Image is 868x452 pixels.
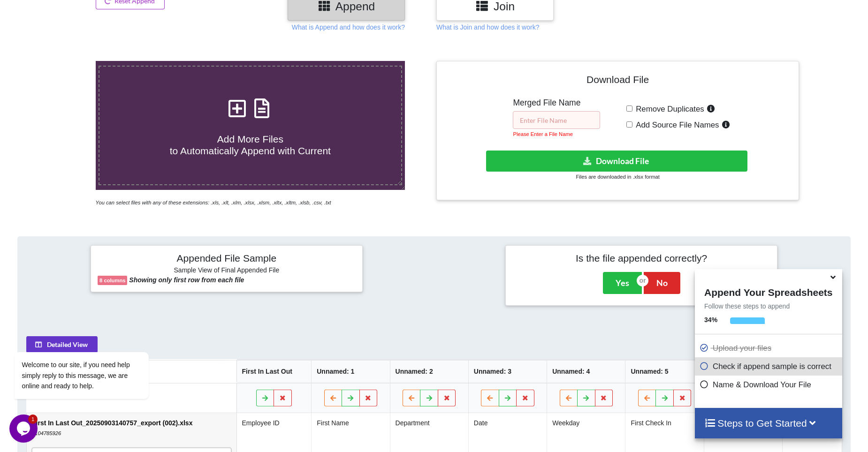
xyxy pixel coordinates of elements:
[443,68,792,95] h4: Download File
[436,23,539,32] p: What is Join and how does it work?
[632,121,719,129] span: Add Source File Names
[547,360,625,383] th: Unnamed: 4
[468,360,547,383] th: Unnamed: 3
[292,23,405,32] p: What is Append and how does it work?
[9,267,178,410] iframe: chat widget
[576,174,659,180] small: Files are downloaded in .xlsx format
[700,379,839,391] p: Name & Download Your File
[513,131,572,137] small: Please Enter a File Name
[98,252,356,265] h4: Appended File Sample
[700,361,839,372] p: Check if append sample is correct
[704,417,832,429] h4: Steps to Get Started
[98,266,356,276] h6: Sample View of Final Appended File
[644,272,680,294] button: No
[389,360,468,383] th: Unnamed: 2
[700,342,839,354] p: Upload your files
[512,252,770,264] h4: Is the file appended correctly?
[695,284,842,298] h4: Append Your Spreadsheets
[9,414,39,443] iframe: chat widget
[513,98,600,108] h5: Merged File Name
[96,200,331,205] i: You can select files with any of these extensions: .xls, .xlt, .xlm, .xlsx, .xlsm, .xltx, .xltm, ...
[603,272,642,294] button: Yes
[695,301,842,311] p: Follow these steps to append
[704,316,717,324] b: 34 %
[311,360,389,383] th: Unnamed: 1
[513,111,600,129] input: Enter File Name
[170,134,331,156] span: Add More Files to Automatically Append with Current
[625,360,703,383] th: Unnamed: 5
[32,430,61,436] i: 1104785926
[236,360,311,383] th: First In Last Out
[486,151,747,172] button: Download File
[632,105,704,113] span: Remove Duplicates
[129,276,244,284] b: Showing only first row from each file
